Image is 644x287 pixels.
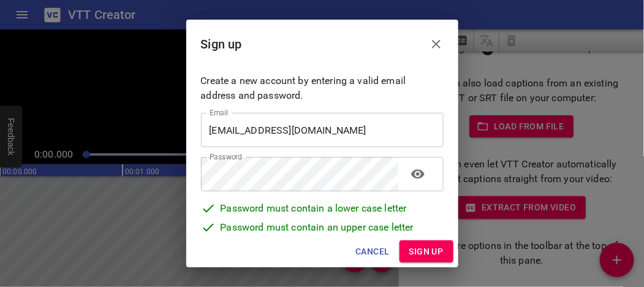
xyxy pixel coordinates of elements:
button: Close [422,29,451,59]
button: Sign up [400,240,453,263]
h6: Sign up [201,34,242,54]
p: Create a new account by entering a valid email address and password. [201,74,444,103]
span: Sign up [409,244,444,259]
span: Password must contain an upper case letter [221,220,414,239]
button: toggle password visibility [403,159,433,189]
span: Password must contain a lower case letter [221,201,407,220]
button: Cancel [350,240,394,263]
span: Cancel [355,244,389,259]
